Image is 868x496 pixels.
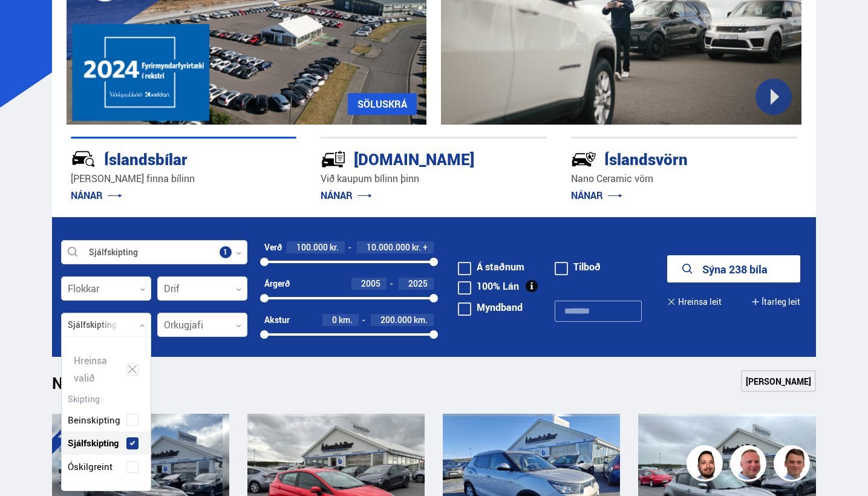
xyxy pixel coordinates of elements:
[339,315,353,325] span: km.
[321,189,372,202] a: NÁNAR
[751,288,800,315] button: Ítarleg leit
[321,172,547,186] p: Við kaupum bílinn þinn
[458,302,523,312] label: Myndband
[380,314,412,325] span: 200.000
[571,172,797,186] p: Nano Ceramic vörn
[71,172,297,186] p: [PERSON_NAME] finna bílinn
[458,262,524,272] label: Á staðnum
[321,148,504,169] div: [DOMAIN_NAME]
[361,278,380,289] span: 2005
[667,255,800,282] button: Sýna 238 bíla
[348,93,417,115] a: SÖLUSKRÁ
[775,447,812,483] img: FbJEzSuNWCJXmdc-.webp
[68,434,119,452] span: Sjálfskipting
[571,189,622,202] a: NÁNAR
[367,241,410,253] span: 10.000.000
[332,314,337,325] span: 0
[321,146,346,172] img: tr5P-W3DuiFaO7aO.svg
[71,189,122,202] a: NÁNAR
[330,243,339,252] span: kr.
[555,262,601,272] label: Tilboð
[667,288,721,315] button: Hreinsa leit
[68,411,120,429] span: Beinskipting
[264,279,290,289] div: Árgerð
[732,447,768,483] img: siFngHWaQ9KaOqBr.png
[62,349,151,390] div: Hreinsa valið
[296,241,328,253] span: 100.000
[264,315,290,325] div: Akstur
[571,148,754,169] div: Íslandsvörn
[458,281,519,291] label: 100% Lán
[414,315,428,325] span: km.
[688,447,725,483] img: nhp88E3Fdnt1Opn2.png
[423,243,428,252] span: +
[71,148,254,169] div: Íslandsbílar
[71,146,96,172] img: JRvxyua_JYH6wB4c.svg
[408,278,428,289] span: 2025
[741,370,816,392] a: [PERSON_NAME]
[571,146,596,172] img: -Svtn6bYgwAsiwNX.svg
[68,458,113,475] span: Óskilgreint
[52,374,149,399] h1: Nýtt á skrá
[412,243,421,252] span: kr.
[10,5,46,41] button: Open LiveChat chat widget
[264,243,282,252] div: Verð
